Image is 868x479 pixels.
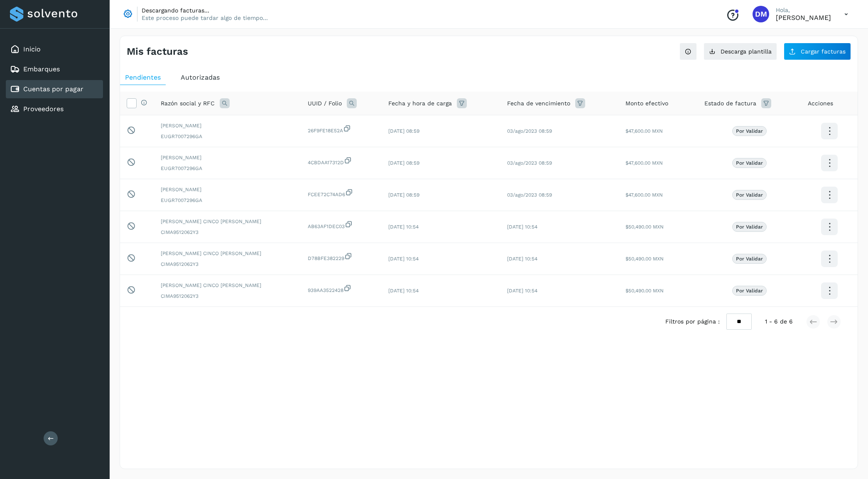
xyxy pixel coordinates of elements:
[388,224,419,230] span: [DATE] 10:54
[161,133,294,140] span: EUGR7007296GA
[23,85,83,93] a: Cuentas por pagar
[625,224,664,230] span: $50,490.00 MXN
[736,128,763,134] p: Por validar
[808,99,833,108] span: Acciones
[161,218,294,225] span: [PERSON_NAME] CINCO [PERSON_NAME]
[765,317,793,326] span: 1 - 6 de 6
[784,43,851,60] button: Cargar facturas
[801,49,846,54] span: Cargar facturas
[388,99,452,108] span: Fecha y hora de carga
[142,14,268,22] p: Este proceso puede tardar algo de tiempo...
[161,197,294,204] span: EUGR7007296GA
[161,282,294,289] span: [PERSON_NAME] CINCO [PERSON_NAME]
[625,256,664,262] span: $50,490.00 MXN
[161,186,294,193] span: [PERSON_NAME]
[388,288,419,294] span: [DATE] 10:54
[125,73,161,81] span: Pendientes
[625,99,668,108] span: Monto efectivo
[776,14,831,22] p: Diego Muriel Perez
[721,49,772,54] span: Descarga plantilla
[308,284,375,294] span: 939AA3522428
[6,60,103,78] div: Embarques
[181,73,220,81] span: Autorizadas
[507,99,570,108] span: Fecha de vencimiento
[625,192,663,198] span: $47,600.00 MXN
[625,160,663,166] span: $47,600.00 MXN
[507,256,537,262] span: [DATE] 10:54
[6,80,103,98] div: Cuentas por pagar
[308,156,375,166] span: 4CBDAA17312D
[161,260,294,268] span: CIMA9512062Y3
[776,7,831,14] p: Hola,
[388,256,419,262] span: [DATE] 10:54
[388,192,419,198] span: [DATE] 08:59
[161,292,294,300] span: CIMA9512062Y3
[161,229,294,236] span: CIMA9512062Y3
[736,224,763,230] p: Por validar
[161,250,294,257] span: [PERSON_NAME] CINCO [PERSON_NAME]
[625,128,663,134] span: $47,600.00 MXN
[23,105,64,113] a: Proveedores
[388,160,419,166] span: [DATE] 08:59
[23,45,41,53] a: Inicio
[161,165,294,172] span: EUGR7007296GA
[23,65,60,73] a: Embarques
[704,43,777,60] button: Descarga plantilla
[142,7,268,14] p: Descargando facturas...
[161,122,294,129] span: [PERSON_NAME]
[161,99,215,108] span: Razón social y RFC
[736,256,763,262] p: Por validar
[308,124,375,134] span: 26F9FE18E52A
[704,99,756,108] span: Estado de factura
[625,288,664,294] span: $50,490.00 MXN
[507,192,552,198] span: 03/ago/2023 08:59
[665,317,720,326] span: Filtros por página :
[127,46,188,58] h4: Mis facturas
[161,154,294,161] span: [PERSON_NAME]
[388,128,419,134] span: [DATE] 08:59
[736,160,763,166] p: Por validar
[736,192,763,198] p: Por validar
[308,99,342,108] span: UUID / Folio
[507,128,552,134] span: 03/ago/2023 08:59
[736,288,763,294] p: Por validar
[6,100,103,118] div: Proveedores
[308,220,375,230] span: AB63AF1DEC03
[507,224,537,230] span: [DATE] 10:54
[6,40,103,58] div: Inicio
[308,188,375,198] span: FCEE72C74AD6
[308,252,375,262] span: D78BFE382229
[507,160,552,166] span: 03/ago/2023 08:59
[507,288,537,294] span: [DATE] 10:54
